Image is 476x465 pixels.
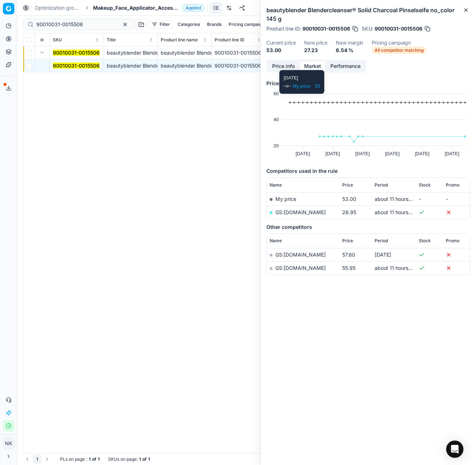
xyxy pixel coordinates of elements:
[375,196,419,202] span: about 11 hours ago
[355,151,370,156] text: [DATE]
[93,4,204,11] span: Makeup_Face_Applicator_Access._Other, BEApplied
[266,224,470,231] h5: Other competitors
[266,26,301,31] span: Product line ID :
[53,50,100,56] mark: 90010031-0015506
[445,151,459,156] text: [DATE]
[304,40,327,45] dt: New price
[342,182,353,188] span: Price
[325,151,340,156] text: [DATE]
[175,20,203,29] button: Categories
[372,40,426,45] dt: Pricing campaign
[304,47,327,54] dd: 27.23
[226,20,267,29] button: Pricing campaign
[148,456,150,462] strong: 1
[215,37,244,43] span: Product line ID
[274,143,279,148] text: 20
[38,36,46,44] button: Expand all
[275,252,326,258] a: GS:[DOMAIN_NAME]
[23,455,32,464] button: Go to previous page
[342,265,356,271] span: 55.95
[274,91,279,96] text: 60
[342,196,356,202] span: 53.00
[446,441,463,458] div: Open Intercom Messenger
[36,21,115,28] input: Search by SKU or title
[215,49,262,56] div: 90010031-0015506
[375,252,391,258] span: [DATE]
[38,48,46,57] button: Expand
[43,455,51,464] button: Go to next page
[266,6,470,23] h2: beautyblender Blendercleanser® Solid Charcoal Pinselseife no_color 145 g
[53,37,62,43] span: SKU
[60,456,85,462] span: PLs on page
[415,151,429,156] text: [DATE]
[275,209,326,215] a: GS:[DOMAIN_NAME]
[204,20,224,29] button: Brands
[446,182,459,188] span: Promo
[416,192,443,206] td: -
[161,62,209,69] div: beautyblender Blendercleanser® Solid Charcoal Pinselseife no_color 145 g
[98,456,100,462] strong: 1
[419,182,431,188] span: Stock
[107,50,280,56] span: beautyblender Blendercleanser® Solid Charcoal Pinselseife no_color 145 g
[375,209,419,215] span: about 11 hours ago
[342,209,356,215] span: 26.95
[161,49,209,56] div: beautyblender Blendercleanser® Solid Charcoal Pinselseife no_color 145 g
[107,37,116,43] span: Title
[296,151,310,156] text: [DATE]
[275,265,326,271] a: GS:[DOMAIN_NAME]
[266,80,470,87] h5: Price history
[33,455,41,464] button: 1
[107,63,280,69] span: beautyblender Blendercleanser® Solid Charcoal Pinselseife no_color 145 g
[270,238,282,244] span: Name
[266,167,470,175] h5: Competitors used in the rule
[375,238,388,244] span: Period
[342,252,355,258] span: 57.60
[3,438,14,449] button: NK
[419,238,431,244] span: Stock
[274,117,279,122] text: 40
[375,265,419,271] span: about 11 hours ago
[53,63,100,69] mark: 90010031-0015506
[302,25,350,32] span: 90010031-0015506
[23,455,51,464] nav: pagination
[142,456,147,462] strong: of
[375,25,422,32] span: 90010031-0015506
[270,182,282,188] span: Name
[108,456,138,462] span: SKUs on page :
[92,456,96,462] strong: of
[443,192,470,206] td: -
[267,61,299,72] button: Price info
[336,40,363,45] dt: New margin
[35,4,204,11] nav: breadcrumb
[3,438,14,449] span: NK
[326,61,365,72] button: Performance
[60,456,100,462] div: :
[385,151,399,156] text: [DATE]
[93,4,179,11] span: Makeup_Face_Applicator_Access._Other, BE
[372,47,426,54] span: All competitor matching
[362,26,373,31] span: SKU :
[266,47,296,54] dd: 53.00
[275,196,296,202] span: My price
[53,62,100,69] button: 90010031-0015506
[182,4,204,11] span: Applied
[446,238,459,244] span: Promo
[375,182,388,188] span: Period
[266,40,296,45] dt: Current price
[139,456,141,462] strong: 1
[299,61,326,72] button: Market
[35,4,81,11] a: Optimization groups
[148,20,173,29] button: Filter
[53,49,100,56] button: 90010031-0015506
[161,37,198,43] span: Product line name
[336,47,363,54] dd: 6.54 %
[215,62,262,69] div: 90010031-0015506
[342,238,353,244] span: Price
[89,456,91,462] strong: 1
